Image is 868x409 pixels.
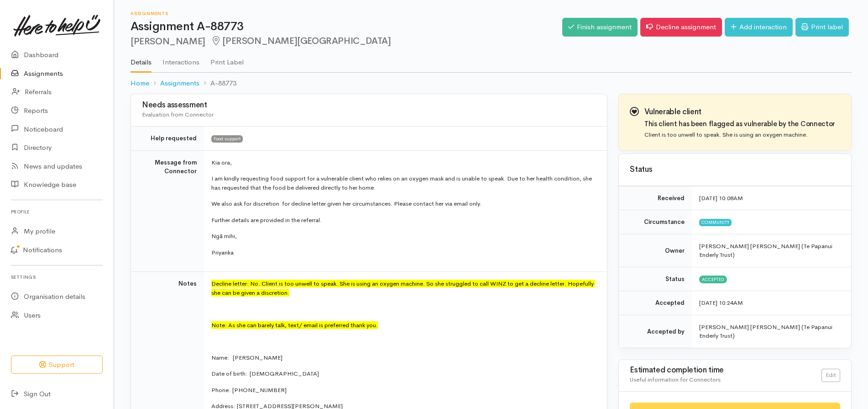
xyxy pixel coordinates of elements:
h6: Settings [11,271,103,283]
a: Finish assignment [562,18,638,37]
td: Received [619,186,692,210]
a: Assignments [160,78,199,89]
nav: breadcrumb [131,73,852,94]
td: Accepted by [619,315,692,348]
p: Phone: [PHONE_NUMBER] [211,386,596,395]
p: Further details are provided in the referral. [211,216,596,225]
h3: Vulnerable client [644,108,835,117]
p: Priyanka [211,248,596,257]
h6: Profile [11,206,103,218]
li: A-88773 [199,78,236,89]
p: I am kindly requesting food support for a vulnerable client who relies on an oxygen mask and is u... [211,174,596,192]
span: [PERSON_NAME] [PERSON_NAME] (Te Papanui Enderly Trust) [699,242,832,259]
span: Accepted [699,276,727,283]
font: Note: As she can barely talk, text/ email is preferred thank you. [211,321,378,329]
time: [DATE] 10:08AM [699,194,743,202]
p: We also ask for discretion for decline letter given her circumstances. Please contact her via ema... [211,199,596,208]
p: Date of birth: [DEMOGRAPHIC_DATA] [211,369,596,378]
a: Edit [821,369,840,382]
h6: Assignments [131,11,562,16]
p: Name: [PERSON_NAME] [211,353,596,362]
a: Print label [795,18,849,37]
td: [PERSON_NAME] [PERSON_NAME] (Te Papanui Enderly Trust) [692,315,851,348]
td: Circumstance [619,210,692,234]
h3: Status [630,165,840,174]
h2: [PERSON_NAME] [131,36,562,47]
p: Ngā mihi, [211,232,596,241]
a: Interactions [162,46,199,72]
a: Home [131,78,149,89]
span: Evaluation from Connector [142,111,214,118]
a: Print Label [210,46,244,72]
td: Owner [619,234,692,267]
h1: Assignment A-88773 [131,20,562,33]
td: Status [619,267,692,291]
h3: Estimated completion time [630,366,821,375]
a: Decline assignment [640,18,722,37]
td: Message from Connector [131,150,204,272]
a: Add interaction [725,18,793,37]
time: [DATE] 10:24AM [699,299,743,307]
td: Accepted [619,291,692,315]
p: Client is too unwell to speak. She is using an oxygen machine. [644,130,835,139]
button: Support [11,356,103,374]
span: Food support [211,135,243,143]
p: Kia ora, [211,158,596,167]
span: Useful information for Connectors [630,376,721,383]
span: [PERSON_NAME][GEOGRAPHIC_DATA] [211,35,391,47]
font: Decline letter: No. Client is too unwell to speak. She is using an oxygen machine. So she struggl... [211,280,595,297]
a: Details [131,46,152,73]
h3: Needs assessment [142,101,596,110]
span: Community [699,219,732,226]
h4: This client has been flagged as vulnerable by the Connector [644,120,835,128]
td: Help requested [131,127,204,151]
